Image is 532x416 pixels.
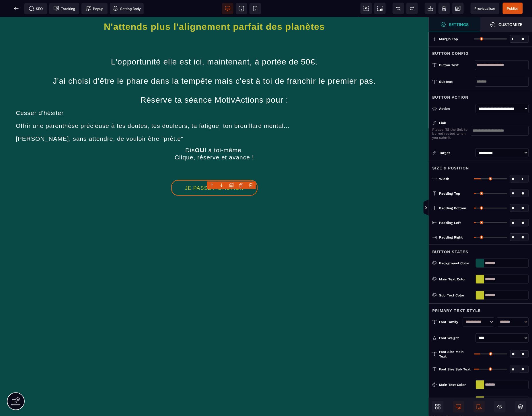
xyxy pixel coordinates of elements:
text: Dis I à toi-même. Clique, réserve et avance ! [9,128,420,145]
span: View components [360,3,372,14]
text: Offrir une parenthèse précieuse à tes doutes, tes douleurs, ta fatigue, ton brouillard mental... [14,104,291,114]
div: Size & Position [429,161,532,171]
span: Font Size Sub Text [439,367,471,372]
text: [PERSON_NAME], sans attendre, de vouloir être "prêt.e" [14,117,185,127]
div: Button Action [429,90,532,101]
span: Tracking [53,6,75,11]
span: Open Style Manager [480,17,532,32]
div: Button Config [429,46,532,57]
div: Font Family [439,319,460,325]
span: Hide/Show Block [494,401,506,413]
span: Margin Top [439,37,458,41]
span: Width [439,177,449,181]
text: Cesser d'hésiter [14,91,65,101]
div: Primary Text Style [429,303,532,314]
strong: Customize [499,22,523,27]
div: Button Text [439,62,475,68]
strong: Settings [449,22,469,27]
span: Previsualiser [474,6,496,11]
span: Settings [429,17,480,32]
div: Background Color [439,260,473,266]
span: Publier [507,6,519,11]
span: Padding Right [439,235,463,240]
b: OU [195,130,205,136]
span: Setting Body [113,6,141,11]
span: Screenshot [374,3,386,14]
span: Open Blocks [432,401,444,413]
text: L'opportunité elle est ici, maintenant, à portée de 50€. J'ai choisi d'être le phare dans la temp... [9,38,420,89]
div: Target [432,150,473,156]
span: Padding Top [439,191,460,196]
span: SEO [29,6,43,11]
div: Subtext [439,79,475,85]
span: Padding Left [439,220,461,225]
span: Mobile Only [473,401,485,413]
h1: N'attends plus l'alignement parfait des planètes [9,1,420,18]
span: Open Layers [515,401,526,413]
div: Font Weight [439,335,473,341]
span: Preview [471,3,499,14]
div: Sub Text Color [439,292,473,298]
div: Main Text Color [439,276,473,282]
button: JE PASSE A L'ACTION [171,163,258,179]
span: Desktop Only [453,401,464,413]
span: Font Size Main Text [439,349,472,359]
span: Padding Bottom [439,206,466,210]
div: Button States [429,245,532,255]
div: Link [432,120,471,126]
span: Popup [86,6,104,11]
p: Please fill the link to be redirected when you submit. [432,128,471,140]
div: Action [439,106,473,112]
div: Main Text Color [439,382,473,388]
